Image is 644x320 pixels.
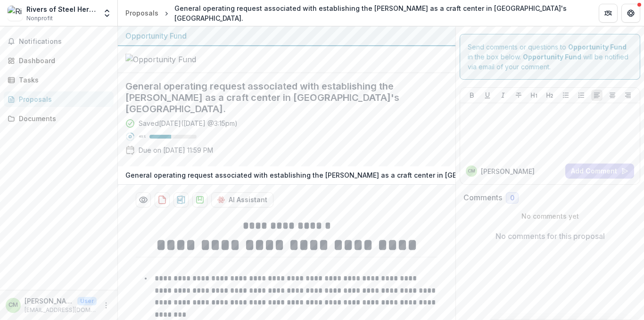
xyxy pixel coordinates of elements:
div: Proposals [125,8,158,18]
p: General operating request associated with establishing the [PERSON_NAME] as a craft center in [GE... [125,170,588,180]
div: Chris McGinnis [468,169,475,173]
button: download-proposal [192,192,207,207]
button: Align Left [591,90,603,101]
button: Align Center [607,90,618,101]
span: Notifications [19,38,110,46]
button: Heading 1 [528,90,540,101]
button: Preview 3e9fc4ca-2a71-49b0-8d95-8cfab4964845-1.pdf [136,192,151,207]
div: Tasks [19,75,106,85]
button: Get Help [621,4,640,23]
span: Nonprofit [26,14,53,23]
p: Due on [DATE] 11:59 PM [139,145,213,155]
a: Dashboard [4,53,114,68]
strong: Opportunity Fund [523,53,581,61]
button: Strike [513,90,524,101]
button: Ordered List [576,90,587,101]
nav: breadcrumb [122,1,587,25]
div: General operating request associated with establishing the [PERSON_NAME] as a craft center in [GE... [174,3,584,23]
img: Rivers of Steel Heritage Corporation [8,6,23,21]
a: Tasks [4,72,114,88]
button: AI Assistant [211,192,273,207]
button: Heading 2 [544,90,555,101]
button: Bold [466,90,478,101]
div: Proposals [19,94,106,104]
strong: Opportunity Fund [568,43,627,51]
div: Send comments or questions to in the box below. will be notified via email of your comment. [460,34,640,80]
div: Opportunity Fund [125,30,448,41]
p: User [77,297,97,305]
button: Italicize [497,90,509,101]
button: Underline [482,90,493,101]
p: No comments for this proposal [495,230,605,242]
p: [PERSON_NAME] [25,296,74,306]
div: Saved [DATE] ( [DATE] @ 3:15pm ) [139,118,238,128]
button: download-proposal [155,192,170,207]
div: Dashboard [19,56,106,66]
h2: General operating request associated with establishing the [PERSON_NAME] as a craft center in [GE... [125,81,433,115]
div: Chris McGinnis [8,302,18,308]
p: [EMAIL_ADDRESS][DOMAIN_NAME] [25,306,97,314]
p: 46 % [139,133,146,140]
img: Opportunity Fund [125,54,220,65]
button: Notifications [4,34,114,49]
button: Open entity switcher [100,4,114,23]
button: Partners [599,4,618,23]
h2: Comments [463,193,502,202]
div: Rivers of Steel Heritage Corporation [26,4,97,14]
a: Documents [4,111,114,126]
button: More [100,300,112,311]
div: Documents [19,114,106,123]
button: Bullet List [560,90,571,101]
button: Add Comment [565,164,634,179]
p: [PERSON_NAME] [481,166,535,176]
p: No comments yet [463,211,636,221]
button: download-proposal [173,192,189,207]
span: 0 [510,194,514,202]
button: Align Right [622,90,634,101]
a: Proposals [122,6,162,20]
a: Proposals [4,91,114,107]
